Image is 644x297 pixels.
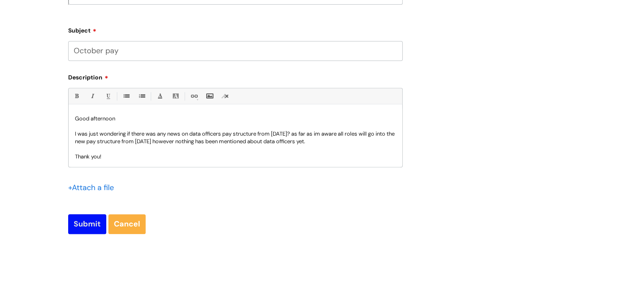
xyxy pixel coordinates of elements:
a: Link [188,91,199,101]
input: Submit [68,214,106,234]
label: Description [68,71,403,81]
a: Back Color [170,91,181,101]
a: Remove formatting (Ctrl-\) [220,91,230,101]
a: Bold (Ctrl-B) [71,91,82,101]
a: Italic (Ctrl-I) [87,91,97,101]
p: I was just wondering if there was any news on data officers pay structure from [DATE]? as far as ... [75,130,396,145]
a: Underline(Ctrl-U) [102,91,113,101]
div: Attach a file [68,181,119,194]
label: Subject [68,24,403,34]
p: Good afternoon [75,115,396,123]
a: • Unordered List (Ctrl-Shift-7) [121,91,131,101]
a: 1. Ordered List (Ctrl-Shift-8) [136,91,147,101]
p: Thank you! [75,153,396,161]
a: Insert Image... [204,91,215,101]
a: Font Color [155,91,165,101]
a: Cancel [108,214,146,234]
